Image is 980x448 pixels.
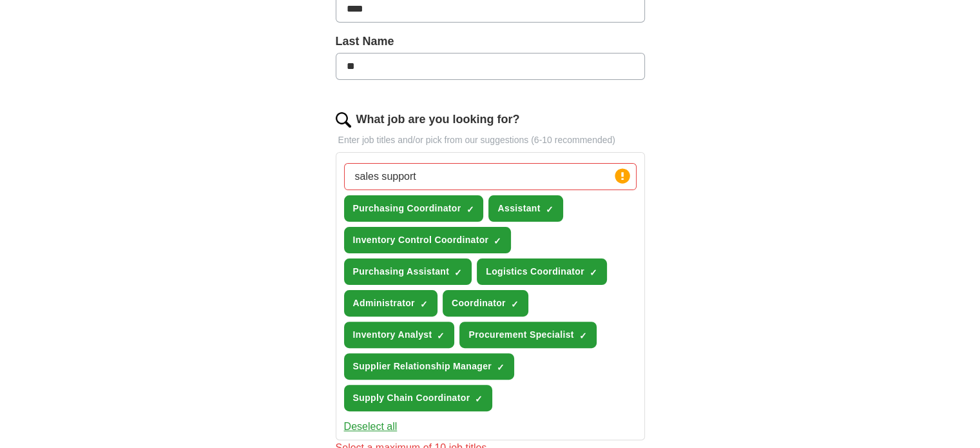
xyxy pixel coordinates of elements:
[466,204,474,215] span: ✓
[344,195,484,222] button: Purchasing Coordinator✓
[486,265,584,278] span: Logistics Coordinator
[497,362,504,373] span: ✓
[475,394,483,404] span: ✓
[336,33,645,50] label: Last Name
[353,202,461,215] span: Purchasing Coordinator
[344,163,637,190] input: Type a job title and press enter
[488,195,562,222] button: Assistant✓
[353,297,415,310] span: Administrator
[497,202,540,215] span: Assistant
[579,331,587,341] span: ✓
[344,258,472,285] button: Purchasing Assistant✓
[344,290,437,317] button: Administrator✓
[353,265,450,278] span: Purchasing Assistant
[437,331,445,341] span: ✓
[443,290,528,317] button: Coordinator✓
[344,353,515,380] button: Supplier Relationship Manager✓
[344,419,398,434] button: Deselect all
[353,328,432,342] span: Inventory Analyst
[344,385,493,411] button: Supply Chain Coordinator✓
[590,268,597,278] span: ✓
[353,391,470,405] span: Supply Chain Coordinator
[546,204,553,215] span: ✓
[477,258,607,285] button: Logistics Coordinator✓
[511,299,519,309] span: ✓
[452,297,506,310] span: Coordinator
[344,322,455,348] button: Inventory Analyst✓
[356,111,520,128] label: What job are you looking for?
[353,360,492,373] span: Supplier Relationship Manager
[344,227,512,253] button: Inventory Control Coordinator✓
[353,233,489,247] span: Inventory Control Coordinator
[420,299,428,309] span: ✓
[494,236,501,246] span: ✓
[454,268,462,278] span: ✓
[468,328,573,342] span: Procurement Specialist
[336,133,645,147] p: Enter job titles and/or pick from our suggestions (6-10 recommended)
[336,112,351,128] img: search.png
[459,322,596,348] button: Procurement Specialist✓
